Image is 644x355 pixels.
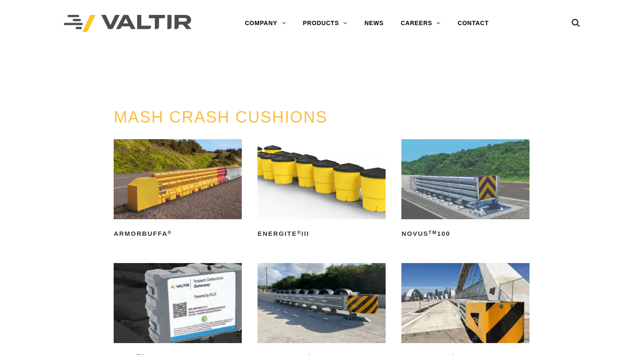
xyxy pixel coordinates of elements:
[401,139,530,240] a: NOVUSTM100
[356,15,392,32] a: NEWS
[114,108,328,126] a: MASH CRASH CUSHIONS
[429,230,437,235] sup: TM
[392,15,449,32] a: CAREERS
[297,230,301,235] sup: ®
[401,227,530,240] h2: NOVUS 100
[258,139,386,240] a: ENERGITE®III
[449,15,497,32] a: CONTACT
[114,227,242,240] h2: ArmorBuffa
[294,15,356,32] a: PRODUCTS
[168,230,172,235] sup: ®
[64,15,192,32] img: Valtir
[114,139,242,240] a: ArmorBuffa®
[258,227,386,240] h2: ENERGITE III
[236,15,294,32] a: COMPANY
